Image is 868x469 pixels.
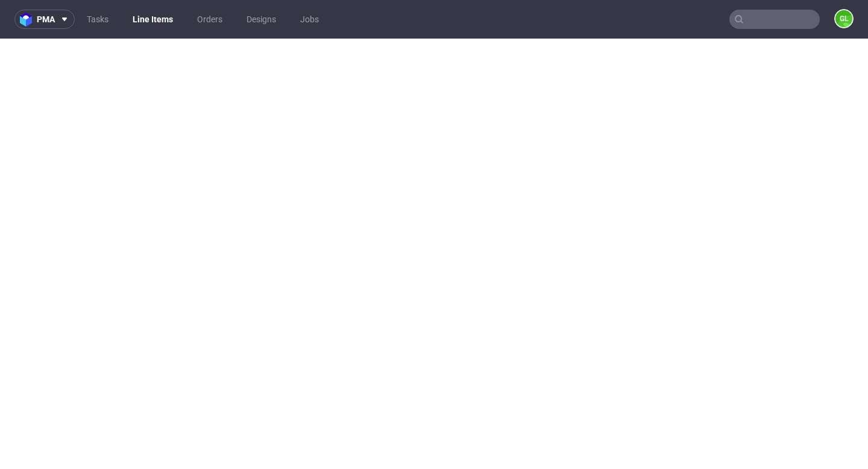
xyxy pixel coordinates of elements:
a: Jobs [293,10,326,29]
span: pma [37,15,55,24]
figcaption: GL [835,10,852,27]
button: pma [14,10,75,29]
a: Orders [190,10,230,29]
a: Designs [239,10,283,29]
a: Tasks [80,10,116,29]
a: Line Items [125,10,180,29]
img: logo [20,13,37,27]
